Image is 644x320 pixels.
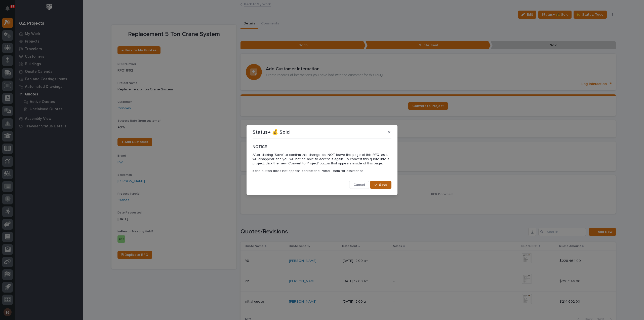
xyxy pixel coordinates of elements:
[349,181,369,189] button: Cancel
[253,145,391,149] h2: NOTICE
[370,181,391,189] button: Save
[253,129,290,135] p: Status→ 💰 Sold
[353,183,365,187] span: Cancel
[379,183,387,187] span: Save
[253,153,391,165] p: After clicking 'Save' to confirm this change, do NOT leave the page of this RFQ, as it will disap...
[253,169,391,173] p: If the button does not appear, contact the Portal Team for assistance.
